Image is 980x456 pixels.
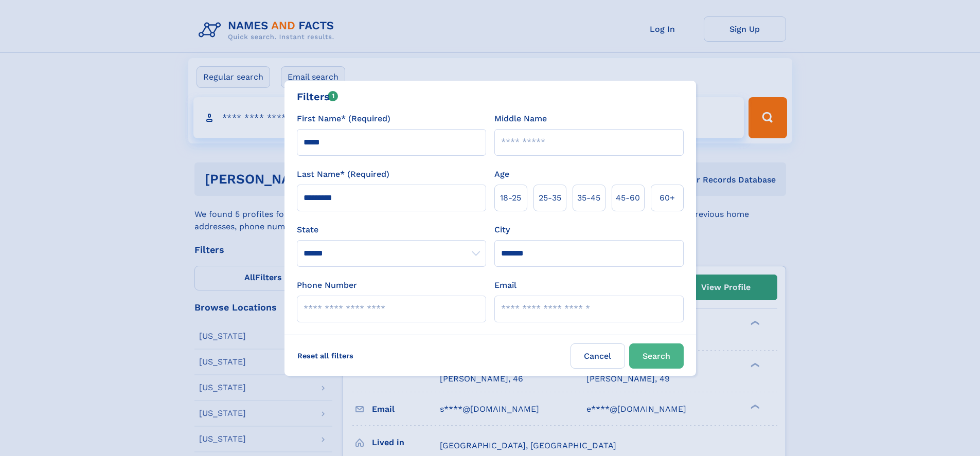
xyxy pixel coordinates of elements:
[291,343,360,368] label: Reset all filters
[571,343,625,369] label: Cancel
[494,279,516,291] label: Email
[297,279,357,291] label: Phone Number
[539,192,561,204] span: 25‑35
[577,192,600,204] span: 35‑45
[616,192,640,204] span: 45‑60
[494,224,510,236] label: City
[500,192,521,204] span: 18‑25
[494,113,547,125] label: Middle Name
[297,113,390,125] label: First Name* (Required)
[297,224,486,236] label: State
[297,89,338,104] div: Filters
[494,168,509,180] label: Age
[297,168,389,180] label: Last Name* (Required)
[629,343,684,369] button: Search
[660,192,675,204] span: 60+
